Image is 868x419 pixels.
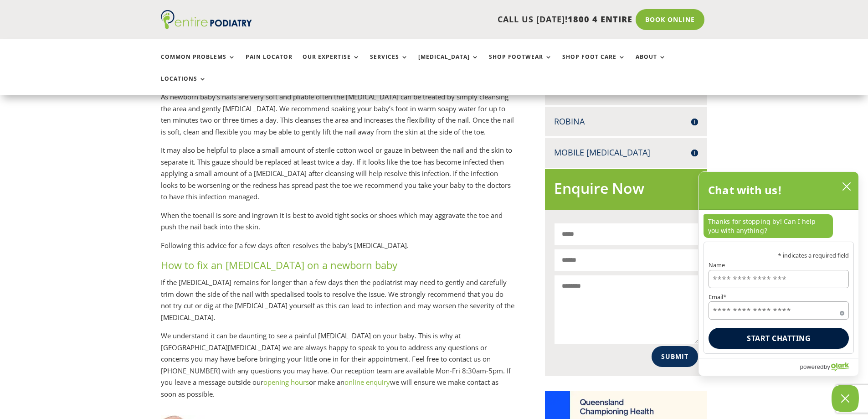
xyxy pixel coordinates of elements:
[161,10,252,29] img: logo (1)
[636,54,666,73] a: About
[699,171,859,376] div: olark chatbox
[709,262,849,268] label: Name
[636,9,704,30] a: Book Online
[554,116,698,127] h4: Robina
[800,361,823,372] span: powered
[161,210,515,240] p: When the toenail is sore and ingrown it is best to avoid tight socks or shoes which may aggravate...
[489,54,552,73] a: Shop Footwear
[709,328,849,349] button: Start chatting
[370,54,408,73] a: Services
[554,147,698,158] h4: Mobile [MEDICAL_DATA]
[840,309,844,314] span: Required field
[832,385,859,412] button: Close Chatbox
[824,361,830,372] span: by
[652,346,698,367] button: Submit
[708,181,782,199] h2: Chat with us!
[704,214,833,238] p: Thanks for stopping by! Can I help you with anything?
[161,76,206,95] a: Locations
[554,178,698,203] h2: Enquire Now
[161,22,252,31] a: Entire Podiatry
[709,253,849,259] p: * indicates a required field
[562,54,626,73] a: Shop Foot Care
[303,54,360,73] a: Our Expertise
[709,294,849,300] label: Email*
[709,301,849,320] input: Email
[344,378,390,387] a: online enquiry
[161,145,515,210] p: It may also be helpful to place a small amount of sterile cotton wool or gauze in between the nai...
[161,54,236,73] a: Common Problems
[161,91,515,145] p: As newborn baby’s nails are very soft and pliable often the [MEDICAL_DATA] can be treated by simp...
[161,258,515,277] h3: How to fix an [MEDICAL_DATA] on a newborn baby
[568,14,632,25] span: 1800 4 ENTIRE
[161,277,515,330] p: If the [MEDICAL_DATA] remains for longer than a few days then the podiatrist may need to gently a...
[263,378,309,387] a: opening hours
[418,54,479,73] a: [MEDICAL_DATA]
[287,14,632,26] p: CALL US [DATE]!
[161,330,515,400] p: We understand it can be daunting to see a painful [MEDICAL_DATA] on your baby. This is why at [GE...
[800,359,858,376] a: Powered by Olark
[246,54,293,73] a: Pain Locator
[161,240,515,259] p: Following this advice for a few days often resolves the baby’s [MEDICAL_DATA].
[839,180,854,193] button: close chatbox
[709,270,849,288] input: Name
[699,210,858,242] div: chat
